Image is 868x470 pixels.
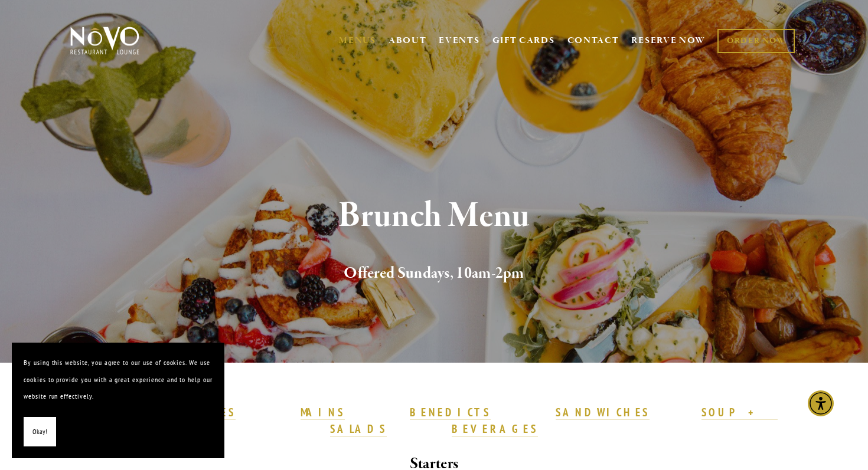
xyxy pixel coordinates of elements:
a: SOUP + SALADS [330,405,777,437]
a: MAINS [301,405,345,420]
section: Cookie banner [12,343,224,458]
a: CONTACT [567,29,619,52]
a: BENEDICTS [410,405,491,420]
div: Accessibility Menu [808,390,834,416]
p: By using this website, you agree to our use of cookies. We use cookies to provide you with a grea... [24,354,213,405]
a: SANDWICHES [556,405,650,420]
h2: Offered Sundays, 10am-2pm [90,261,778,286]
button: Okay! [24,417,56,447]
img: Novo Restaurant &amp; Lounge [68,26,142,55]
strong: SANDWICHES [556,405,650,419]
strong: MAINS [301,405,345,419]
a: ABOUT [389,35,427,47]
a: EVENTS [439,35,479,47]
a: MENUS [339,35,376,47]
a: RESERVE NOW [631,29,706,52]
span: Okay! [32,423,47,441]
h1: Brunch Menu [90,197,778,235]
a: ORDER NOW [717,29,795,53]
a: GIFT CARDS [492,29,555,52]
strong: BEVERAGES [452,422,538,436]
strong: BENEDICTS [410,405,491,419]
a: BEVERAGES [452,422,538,437]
